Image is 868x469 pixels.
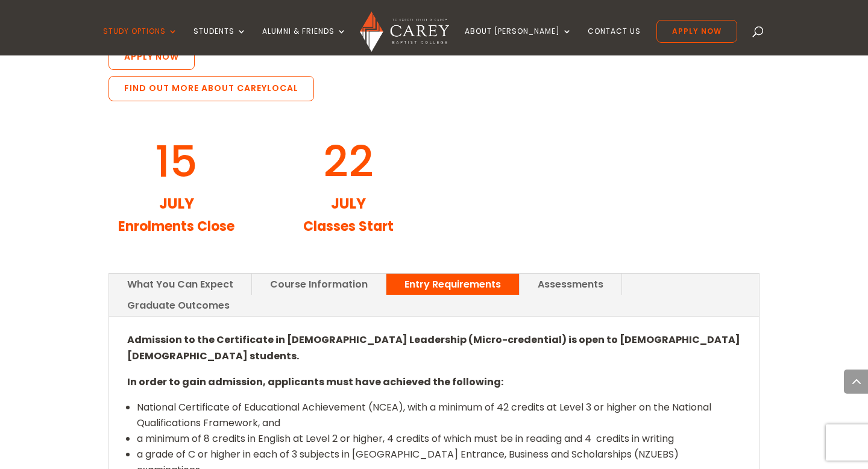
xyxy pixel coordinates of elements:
h3: July [108,195,244,219]
a: What You Can Expect [109,274,251,295]
strong: In order to gain admission, applicants must have achieved the following: [127,375,503,389]
a: About [PERSON_NAME] [465,27,572,55]
a: Apply Now [656,20,737,43]
h3: July [280,195,416,219]
span: 15 [155,131,198,192]
li: National Certificate of Educational Achievement (NCEA), with a minimum of 42 credits at Level 3 o... [137,400,741,431]
a: Entry Requirements [386,274,519,295]
h3: Classes Start [280,219,416,241]
a: Assessments [520,274,621,295]
span: 22 [323,131,374,192]
strong: Admission to the Certificate in [DEMOGRAPHIC_DATA] Leadership (Micro-credential) is open to [DEMO... [127,333,740,363]
a: Students [193,27,247,55]
a: Alumni & Friends [262,27,347,55]
a: Find out more about CareyLocal [108,76,314,101]
img: Carey Baptist College [360,11,448,52]
a: Study Options [103,27,178,55]
li: a minimum of 8 credits in English at Level 2 or higher, 4 credits of which must be in reading and... [137,431,741,447]
a: Course Information [252,274,386,295]
h3: Enrolments Close [108,219,244,241]
a: Contact Us [588,27,641,55]
a: Graduate Outcomes [109,295,248,316]
a: Apply Now [108,45,195,70]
